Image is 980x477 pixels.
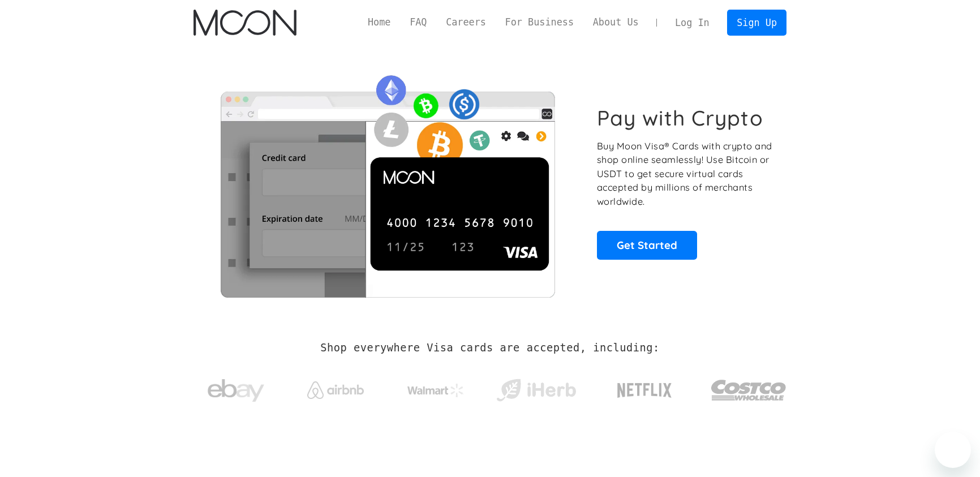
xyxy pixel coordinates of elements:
a: ebay [194,362,278,414]
img: Airbnb [307,381,364,399]
img: ebay [208,373,264,409]
iframe: Button to launch messaging window [935,432,971,468]
a: Costco [711,358,786,417]
a: Airbnb [294,370,378,405]
img: Moon Cards let you spend your crypto anywhere Visa is accepted. [194,67,581,297]
img: iHerb [494,376,578,405]
img: Walmart [407,384,464,397]
a: Sign Up [727,10,786,35]
a: home [194,10,296,36]
a: Log In [665,10,719,35]
a: Get Started [597,231,697,259]
img: Moon Logo [194,10,296,36]
a: Netflix [594,365,695,410]
p: Buy Moon Visa® Cards with crypto and shop online seamlessly! Use Bitcoin or USDT to get secure vi... [597,139,774,209]
a: FAQ [400,15,436,29]
a: About Us [583,15,648,29]
img: Costco [711,369,786,411]
a: iHerb [494,364,578,411]
a: Careers [436,15,495,29]
a: Walmart [394,372,478,403]
h2: Shop everywhere Visa cards are accepted, including: [320,342,659,354]
a: For Business [496,15,583,29]
h1: Pay with Crypto [597,105,763,131]
a: Home [358,15,400,29]
img: Netflix [616,376,673,405]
